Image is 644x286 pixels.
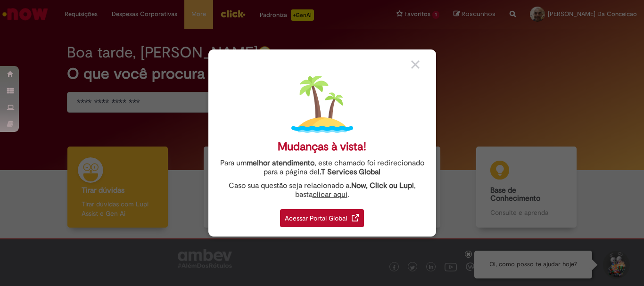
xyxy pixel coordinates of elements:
[352,214,359,221] img: redirect_link.png
[411,60,420,69] img: close_button_grey.png
[247,158,314,168] strong: melhor atendimento
[280,204,364,227] a: Acessar Portal Global
[318,162,380,177] a: I.T Services Global
[280,209,364,227] div: Acessar Portal Global
[291,74,353,135] img: island.png
[313,185,347,199] a: clicar aqui
[215,181,429,199] div: Caso sua questão seja relacionado a , basta .
[349,181,414,190] strong: .Now, Click ou Lupi
[215,159,429,177] div: Para um , este chamado foi redirecionado para a página de
[278,140,366,154] div: Mudanças à vista!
